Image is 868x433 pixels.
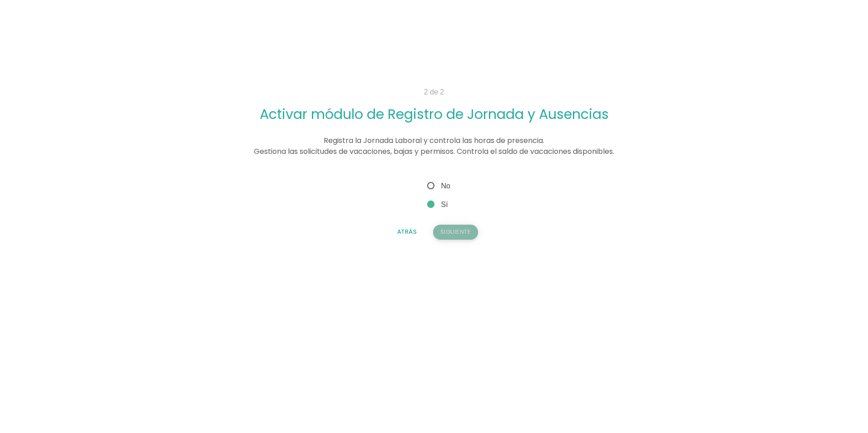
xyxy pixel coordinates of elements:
span: Sí [425,199,448,210]
button: Siguiente [433,225,478,239]
span: No [425,180,450,192]
h2: Activar módulo de Registro de Jornada y Ausencias [143,107,725,122]
p: 2 de 2 [143,87,725,98]
span: Registra la Jornada Laboral y controla las horas de presencia. Gestiona las solicitudes de vacaci... [254,135,614,157]
button: Atrás [390,225,424,239]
